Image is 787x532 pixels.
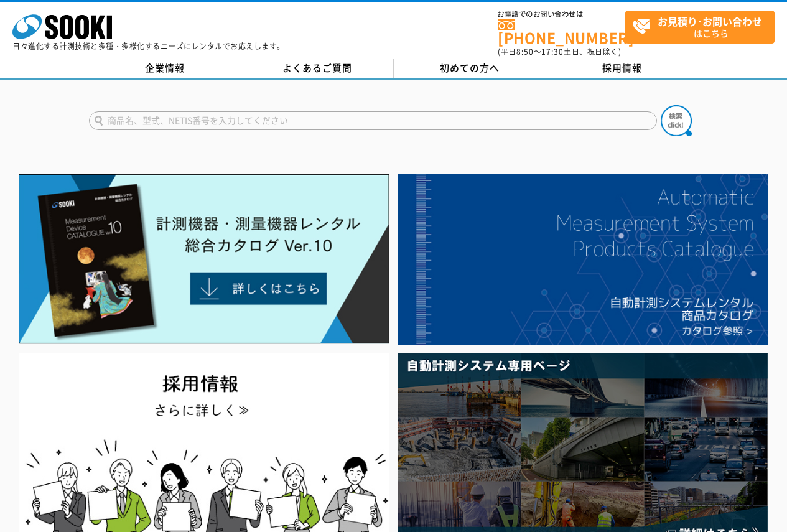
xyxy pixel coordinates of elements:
[498,46,621,57] span: (平日 ～ 土日、祝日除く)
[661,105,692,136] img: btn_search.png
[632,11,774,42] span: はこちら
[12,42,285,50] p: 日々進化する計測技術と多種・多様化するニーズにレンタルでお応えします。
[440,61,500,75] span: 初めての方へ
[241,59,394,78] a: よくあるご質問
[625,11,775,44] a: お見積り･お問い合わせはこちら
[658,14,762,29] strong: お見積り･お問い合わせ
[19,174,389,344] img: Catalog Ver10
[89,59,241,78] a: 企業情報
[498,11,625,18] span: お電話でのお問い合わせは
[541,46,564,57] span: 17:30
[546,59,699,78] a: 採用情報
[516,46,534,57] span: 8:50
[398,174,768,345] img: 自動計測システムカタログ
[498,19,625,45] a: [PHONE_NUMBER]
[89,111,657,130] input: 商品名、型式、NETIS番号を入力してください
[394,59,546,78] a: 初めての方へ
